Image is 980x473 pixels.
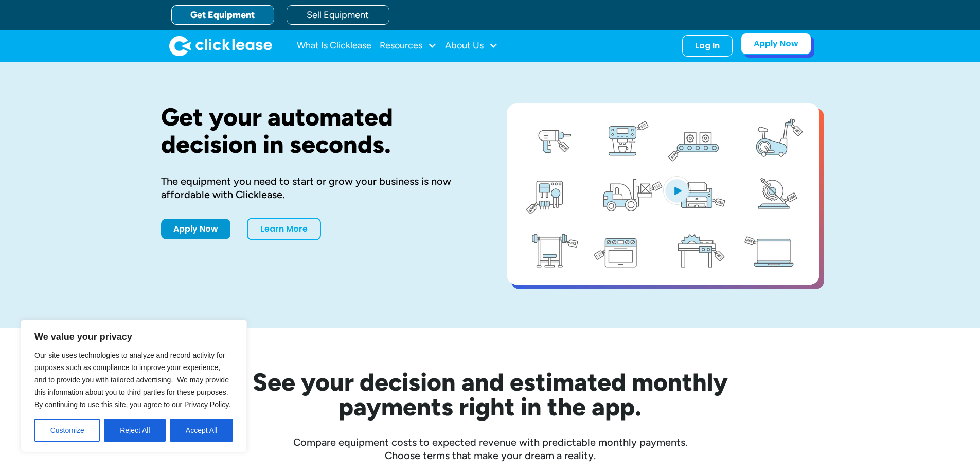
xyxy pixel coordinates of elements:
h2: See your decision and estimated monthly payments right in the app. [202,370,778,419]
div: Log In [695,41,720,51]
a: What Is Clicklease [297,36,371,56]
button: Reject All [104,419,166,442]
h1: Get your automated decision in seconds. [161,103,474,158]
p: We value your privacy [34,330,233,343]
div: The equipment you need to start or grow your business is now affordable with Clicklease. [161,174,474,201]
button: Accept All [170,419,233,442]
span: Our site uses technologies to analyze and record activity for purposes such as compliance to impr... [34,351,230,409]
div: Compare equipment costs to expected revenue with predictable monthly payments. Choose terms that ... [161,435,819,462]
button: Customize [34,419,100,442]
a: Sell Equipment [287,5,389,25]
div: We value your privacy [21,320,247,452]
a: home [169,36,272,56]
img: Blue play button logo on a light blue circular background [663,176,691,205]
a: Apply Now [741,33,811,55]
div: About Us [445,36,498,56]
a: open lightbox [507,103,819,285]
a: Learn More [247,218,321,240]
a: Get Equipment [171,5,274,25]
div: Resources [380,36,437,56]
img: Clicklease logo [169,36,272,56]
a: Apply Now [161,219,230,239]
